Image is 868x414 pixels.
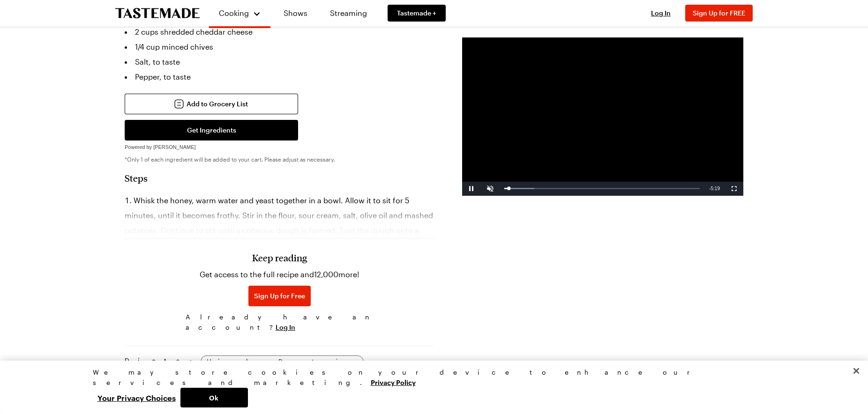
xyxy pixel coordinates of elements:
[252,252,307,263] h3: Keep reading
[125,120,298,140] button: Get Ingredients
[846,361,867,381] button: Close
[651,9,671,17] span: Log In
[371,377,416,386] a: More information about your privacy, opens in a new tab
[218,4,261,22] button: Cooking
[462,37,743,196] video-js: Video Player
[711,186,720,191] span: 5:19
[462,182,481,196] button: Pause
[125,144,196,150] span: Powered by [PERSON_NAME]
[125,69,434,84] li: Pepper, to taste
[642,8,680,18] button: Log In
[254,291,305,301] span: Sign Up for Free
[388,5,446,22] a: Tastemade +
[93,367,768,407] div: Privacy
[125,155,434,163] p: *Only 1 of each ingredient will be added to your cart. Please adjust as necessary.
[125,172,434,184] h2: Steps
[115,8,200,19] a: To Tastemade Home Page
[125,355,197,368] span: Diets:
[276,323,295,332] button: Log In
[125,54,434,69] li: Salt, to taste
[93,367,768,388] div: We may store cookies on your device to enhance our services and marketing.
[187,99,248,109] span: Add to Grocery List
[504,188,700,189] div: Progress Bar
[180,388,248,407] button: Ok
[725,182,743,196] button: Fullscreen
[709,186,711,191] span: -
[93,388,180,407] button: Your Privacy Choices
[693,9,745,17] span: Sign Up for FREE
[125,39,434,54] li: 1/4 cup minced chives
[125,193,434,253] li: Whisk the honey, warm water and yeast together in a bowl. Allow it to sit for 5 minutes, until it...
[481,182,500,196] button: Unmute
[219,8,249,17] span: Cooking
[397,8,436,18] span: Tastemade +
[200,269,359,280] p: Get access to the full recipe and 12,000 more!
[207,356,358,367] span: High Protein
[186,312,373,333] span: Already have an account?
[248,286,311,306] button: Sign Up for Free
[201,355,364,368] a: High Protein
[125,141,196,150] a: Powered by [PERSON_NAME]
[685,5,753,22] button: Sign Up for FREE
[125,24,434,39] li: 2 cups shredded cheddar cheese
[125,94,298,114] button: Add to Grocery List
